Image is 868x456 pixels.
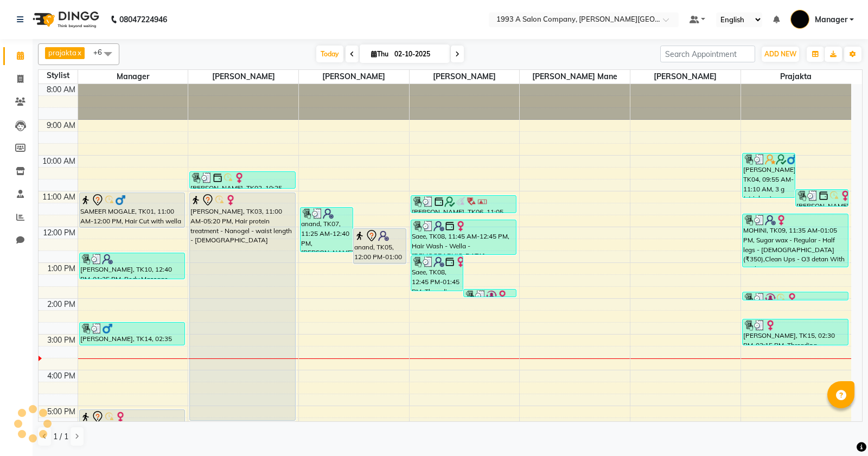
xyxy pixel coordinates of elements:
span: 1 / 1 [53,431,68,442]
div: 12:00 PM [41,227,78,239]
div: 3:00 PM [45,335,78,346]
div: Stylist [39,70,78,81]
span: Thu [368,50,391,58]
div: [PERSON_NAME], TK02, 10:55 AM-11:25 AM, Hair Styling - Blow dry - [DEMOGRAPHIC_DATA] (₹350) [796,190,848,206]
div: 2:00 PM [45,299,78,310]
span: +6 [93,48,110,56]
div: [PERSON_NAME], TK10, 12:40 PM-01:25 PM, Body Massage - Full body massage without steam - [DEMOGRA... [80,253,185,279]
img: Manager [790,10,809,29]
div: SAMEER MOGALE, TK01, 11:00 AM-12:00 PM, Hair Cut with wella Hiar wash - [DEMOGRAPHIC_DATA] [80,193,185,227]
div: MOHINI, TK09, 11:35 AM-01:05 PM, Sugar wax - Regular - Half legs - [DEMOGRAPHIC_DATA] (₹350),Clea... [743,214,848,267]
span: Today [316,46,343,62]
span: Manager [815,14,847,25]
span: [PERSON_NAME] Mane [520,70,630,84]
input: 2025-10-02 [391,46,445,62]
div: 11:00 AM [40,191,78,203]
b: 08047224946 [119,4,167,35]
div: anand, TK07, 11:25 AM-12:40 PM, [PERSON_NAME] Styling - Shaving - [DEMOGRAPHIC_DATA] (₹250),Wella... [301,208,353,252]
div: 5:00 PM [45,406,78,418]
div: 4:00 PM [45,370,78,382]
div: anand, TK05, 12:00 PM-01:00 PM, Biotop Spa - short Hair 2 inch - [DEMOGRAPHIC_DATA] [354,229,406,264]
div: [PERSON_NAME], TK15, 02:30 PM-03:15 PM, Threading - Eyebrows - [DEMOGRAPHIC_DATA] (₹70),Threading... [743,319,848,345]
div: [PERSON_NAME], TK04, 09:55 AM-11:10 AM, 3 g (stripless) brazilian wax - Chin - [DEMOGRAPHIC_DATA]... [743,153,795,197]
div: [PERSON_NAME], TK06, 11:05 AM-11:35 AM, Threading - Eyebrows - [DEMOGRAPHIC_DATA] (₹70),Threading... [411,196,516,213]
span: [PERSON_NAME] [299,70,409,84]
div: [PERSON_NAME], TK03, 11:00 AM-05:20 PM, Hair protein treatment - Nanogel - waist length - [DEMOGR... [190,193,295,420]
img: logo [28,4,102,35]
div: Saee, TK08, 11:45 AM-12:45 PM, Hair Wash - Wella - [DEMOGRAPHIC_DATA] (₹350),Hair Styling - Blow ... [411,220,516,254]
span: prajakta [741,70,851,84]
a: x [76,48,81,57]
button: ADD NEW [762,47,799,62]
div: Shahin ., TK12, 01:45 PM-02:00 PM, Threading - Eyebrows - [DEMOGRAPHIC_DATA] (₹70) [743,292,848,300]
div: 10:00 AM [40,156,78,167]
div: 8:00 AM [44,84,78,95]
div: 1:00 PM [45,263,78,274]
span: Manager [78,70,188,84]
span: [PERSON_NAME] [410,70,520,84]
div: [PERSON_NAME], TK02, 10:25 AM-10:55 AM, Hair Wash - Wella - [DEMOGRAPHIC_DATA] (₹350) [190,172,295,188]
div: Priya, TK11, 01:40 PM-01:55 PM, Threading - Eyebrows - [DEMOGRAPHIC_DATA] (₹70) [464,290,516,297]
span: prajakta [48,48,76,57]
span: [PERSON_NAME] [188,70,298,84]
div: [PERSON_NAME], TK14, 02:35 PM-03:15 PM, Pedicure - Classic pedicure - [DEMOGRAPHIC_DATA] (₹600) [80,323,185,345]
span: ADD NEW [764,50,796,58]
input: Search Appointment [660,46,755,62]
div: Saee, TK08, 12:45 PM-01:45 PM, Threading - Eyebrows - [DEMOGRAPHIC_DATA] (₹70),Threading - Forehe... [411,256,463,291]
div: 9:00 AM [44,120,78,131]
span: [PERSON_NAME] [630,70,741,84]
